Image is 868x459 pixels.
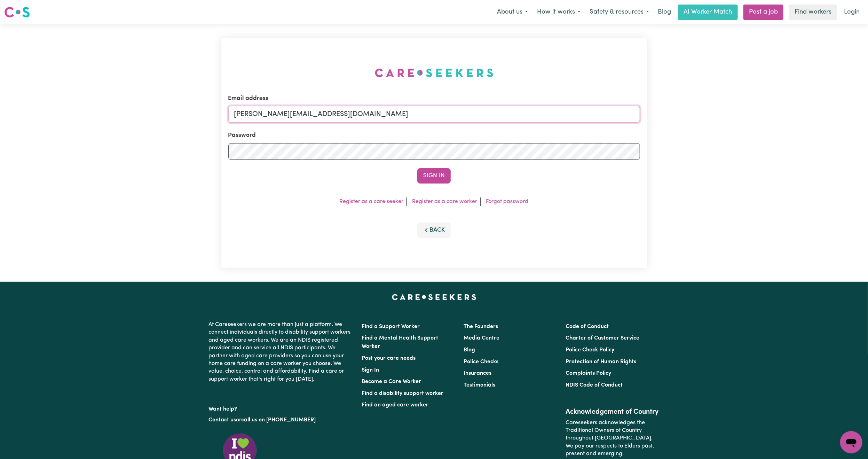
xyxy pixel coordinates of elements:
[743,5,783,20] a: Post a job
[417,168,451,184] button: Sign In
[340,199,404,204] a: Register as a care seeker
[566,359,637,365] a: Protection of Human Rights
[362,324,420,329] a: Find a Support Worker
[362,379,421,384] a: Become a Care Worker
[228,131,256,140] label: Password
[678,5,738,20] a: AI Worker Match
[362,402,428,408] a: Find an aged care worker
[585,5,654,20] button: Safety & resources
[566,382,623,388] a: NDIS Code of Conduct
[208,413,353,427] p: or
[228,106,640,123] input: Email address
[566,408,660,416] h2: Acknowledgement of Country
[228,94,269,103] label: Email address
[486,199,529,204] a: Forgot password
[392,294,476,300] a: Careseekers home page
[464,359,498,365] a: Police Checks
[4,6,30,18] img: Careseekers logo
[840,5,864,20] a: Login
[464,347,475,353] a: Blog
[789,5,837,20] a: Find workers
[566,335,640,341] a: Charter of Customer Service
[464,335,499,341] a: Media Centre
[464,382,495,388] a: Testimonials
[208,403,353,413] p: Want help?
[241,417,316,423] a: call us on [PHONE_NUMBER]
[208,417,236,423] a: Contact us
[362,335,438,349] a: Find a Mental Health Support Worker
[566,371,611,376] a: Complaints Policy
[417,223,451,238] button: Back
[464,324,498,329] a: The Founders
[566,324,609,329] a: Code of Conduct
[566,347,615,353] a: Police Check Policy
[362,391,443,396] a: Find a disability support worker
[532,5,585,20] button: How it works
[654,5,675,20] a: Blog
[412,199,478,204] a: Register as a care worker
[492,5,532,20] button: About us
[362,356,416,361] a: Post your care needs
[464,371,491,376] a: Insurances
[840,431,862,453] iframe: Button to launch messaging window, conversation in progress
[362,367,379,373] a: Sign In
[208,318,353,386] p: At Careseekers we are more than just a platform. We connect individuals directly to disability su...
[4,4,30,20] a: Careseekers logo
